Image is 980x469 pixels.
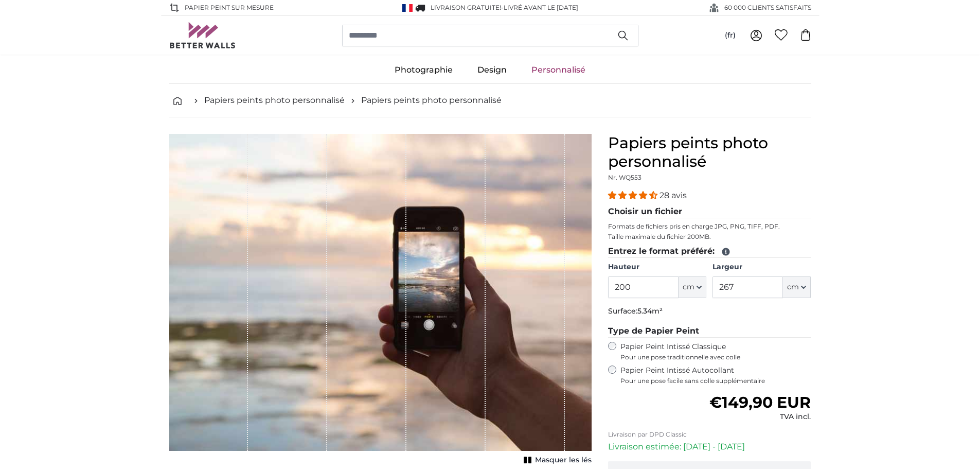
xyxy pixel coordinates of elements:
[382,57,465,83] a: Photographie
[608,222,811,231] p: Formats de fichiers pris en charge JPG, PNG, TIFF, PDF.
[620,377,811,385] span: Pour une pose facile sans colle supplémentaire
[620,353,811,361] span: Pour une pose traditionnelle avec colle
[608,173,642,181] span: Nr. WQ553
[185,3,274,12] span: Papier peint sur mesure
[608,325,811,338] legend: Type de Papier Peint
[608,306,811,317] p: Surface:
[608,430,811,439] p: Livraison par DPD Classic
[608,262,706,272] label: Hauteur
[637,306,663,316] span: 5.34m²
[204,94,345,107] a: Papiers peints photo personnalisé
[660,190,687,200] span: 28 avis
[608,190,660,200] span: 4.32 stars
[608,233,811,241] p: Taille maximale du fichier 200MB.
[620,366,811,385] label: Papier Peint Intissé Autocollant
[608,441,811,453] p: Livraison estimée: [DATE] - [DATE]
[361,94,502,107] a: Papiers peints photo personnalisé
[169,22,236,48] img: Betterwalls
[519,57,598,83] a: Personnalisé
[535,455,592,465] span: Masquer les lés
[679,276,706,298] button: cm
[608,134,811,171] h1: Papiers peints photo personnalisé
[712,262,811,272] label: Largeur
[709,412,811,422] div: TVA incl.
[717,26,744,45] button: (fr)
[431,4,501,11] span: Livraison GRATUITE!
[620,342,811,361] label: Papier Peint Intissé Classique
[608,245,811,258] legend: Entrez le format préféré:
[501,4,578,11] span: -
[783,276,811,298] button: cm
[521,453,592,467] button: Masquer les lés
[169,84,811,117] nav: breadcrumbs
[608,205,811,218] legend: Choisir un fichier
[402,4,413,12] img: France
[787,282,799,292] span: cm
[169,134,592,467] div: 1 of 1
[724,3,811,12] span: 60 000 CLIENTS SATISFAITS
[465,57,519,83] a: Design
[504,4,578,11] span: Livré avant le [DATE]
[709,393,811,412] span: €149,90 EUR
[683,282,694,292] span: cm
